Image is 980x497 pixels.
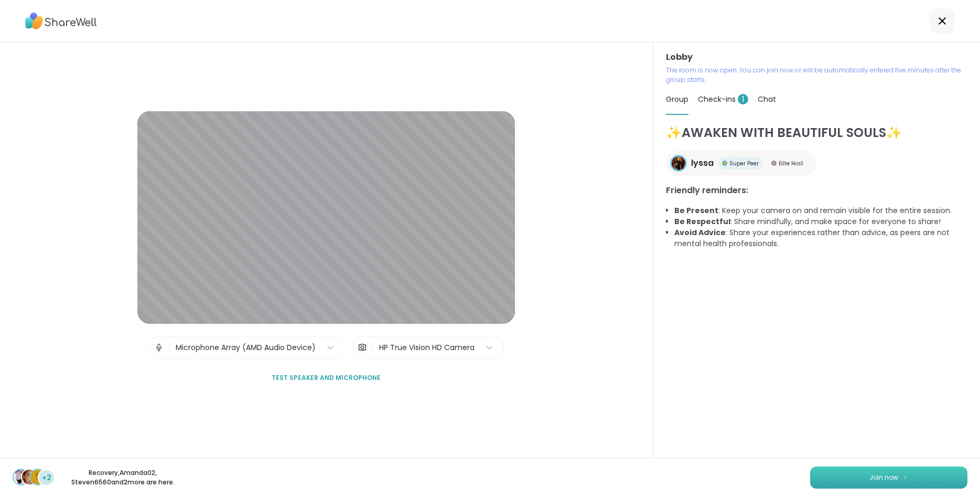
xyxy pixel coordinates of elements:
img: Super Peer [722,161,727,166]
span: Test speaker and microphone [272,373,381,383]
img: Camera [358,337,367,358]
h1: ✨AWAKEN WITH BEAUTIFUL SOULS✨ [666,123,967,142]
img: lyssa [672,156,685,170]
a: lyssalyssaSuper PeerSuper PeerElite HostElite Host [666,151,816,176]
span: | [371,337,374,358]
b: Be Present [674,205,718,216]
span: Join now [869,473,898,482]
span: 1 [738,94,748,104]
div: Microphone Array (AMD Audio Device) [176,342,316,353]
img: Amanda02 [22,470,37,484]
span: Super Peer [729,160,759,167]
h3: Lobby [666,51,967,64]
li: : Keep your camera on and remain visible for the entire session. [674,205,967,216]
span: lyssa [691,157,714,170]
span: Group [666,94,688,104]
img: Microphone [154,337,164,358]
span: Elite Host [779,160,803,167]
img: Recovery [14,470,28,484]
span: Check-ins [698,94,748,104]
button: Test speaker and microphone [267,367,385,389]
div: HP True Vision HD Camera [379,342,475,353]
span: +2 [42,472,51,483]
b: Be Respectful [674,216,730,227]
img: Elite Host [771,161,777,166]
p: Recovery , Amanda02 , Steven6560 and 2 more are here. [64,468,181,487]
li: : Share your experiences rather than advice, as peers are not mental health professionals. [674,227,967,249]
img: ShareWell Logo [25,9,97,33]
img: ShareWell Logomark [902,474,909,480]
span: S [35,470,40,484]
p: The room is now open. You can join now or will be automatically entered five minutes after the gr... [666,66,967,84]
h3: Friendly reminders: [666,184,967,197]
span: Chat [758,94,776,104]
button: Join now [810,467,967,489]
span: | [168,337,170,358]
li: : Share mindfully, and make space for everyone to share! [674,216,967,227]
b: Avoid Advice [674,227,726,238]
